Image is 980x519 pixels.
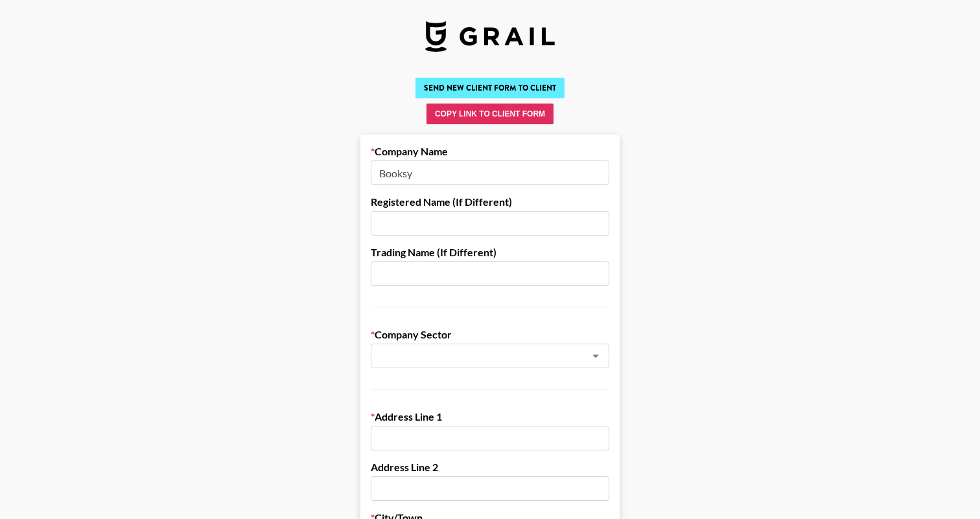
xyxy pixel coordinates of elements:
button: Open [587,347,605,365]
label: Company Name [371,145,609,158]
label: Address Line 2 [371,461,609,474]
label: Registered Name (If Different) [371,195,609,208]
button: Send New Client Form to Client [415,78,565,98]
label: Trading Name (If Different) [371,246,609,259]
label: Company Sector [371,328,609,341]
img: Grail Talent Logo [425,21,555,52]
button: Copy Link to Client Form [426,104,554,124]
label: Address Line 1 [371,410,609,423]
